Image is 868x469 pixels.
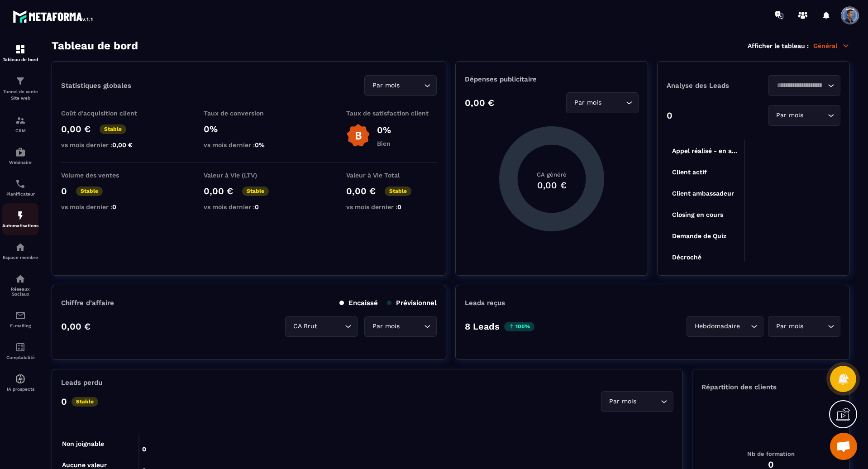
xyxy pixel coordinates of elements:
[100,124,126,134] p: Stable
[72,397,98,407] p: Stable
[346,203,437,211] p: vs mois dernier :
[61,378,102,387] p: Leads perdu
[687,316,763,337] div: Search for option
[397,203,401,211] span: 0
[61,172,152,179] p: Volume des ventes
[601,391,673,412] div: Search for option
[672,254,701,261] tspan: Décroché
[672,168,707,176] tspan: Client actif
[401,81,422,91] input: Search for option
[768,316,840,337] div: Search for option
[13,8,94,24] img: logo
[768,75,840,96] div: Search for option
[319,321,343,331] input: Search for option
[2,108,38,140] a: formationformationCRM
[255,203,259,211] span: 0
[2,387,38,392] p: IA prospects
[15,178,26,189] img: scheduler
[15,76,26,86] img: formation
[465,97,494,108] p: 0,00 €
[774,81,825,91] input: Search for option
[667,110,672,121] p: 0
[2,140,38,172] a: automationsautomationsWebinaire
[61,141,152,148] p: vs mois dernier :
[2,255,38,260] p: Espace membre
[364,316,437,337] div: Search for option
[15,115,26,126] img: formation
[603,98,624,108] input: Search for option
[2,57,38,62] p: Tableau de bord
[2,203,38,235] a: automationsautomationsAutomatisations
[2,287,38,297] p: Réseaux Sociaux
[465,299,505,307] p: Leads reçus
[112,203,116,211] span: 0
[370,321,401,331] span: Par mois
[566,92,639,113] div: Search for option
[742,321,749,331] input: Search for option
[204,186,233,196] p: 0,00 €
[61,110,152,117] p: Coût d'acquisition client
[701,383,840,391] p: Répartition des clients
[401,321,422,331] input: Search for option
[15,242,26,253] img: automations
[112,141,133,148] span: 0,00 €
[291,321,319,331] span: CA Brut
[830,433,857,460] div: Ouvrir le chat
[465,321,500,332] p: 8 Leads
[2,191,38,196] p: Planificateur
[15,310,26,321] img: email
[15,44,26,55] img: formation
[346,172,437,179] p: Valeur à Vie Total
[61,203,152,211] p: vs mois dernier :
[346,186,376,196] p: 0,00 €
[2,323,38,328] p: E-mailing
[692,321,742,331] span: Hebdomadaire
[672,190,734,197] tspan: Client ambassadeur
[61,124,91,134] p: 0,00 €
[572,98,603,108] span: Par mois
[15,342,26,353] img: accountant
[339,299,378,307] p: Encaissé
[242,187,269,196] p: Stable
[667,81,754,90] p: Analyse des Leads
[204,172,294,179] p: Valeur à Vie (LTV)
[2,355,38,360] p: Comptabilité
[2,160,38,165] p: Webinaire
[465,75,639,83] p: Dépenses publicitaire
[346,124,370,148] img: b-badge-o.b3b20ee6.svg
[52,39,138,52] h3: Tableau de bord
[255,141,265,148] span: 0%
[15,147,26,158] img: automations
[2,172,38,203] a: schedulerschedulerPlanificateur
[61,396,67,407] p: 0
[204,203,294,211] p: vs mois dernier :
[385,187,411,196] p: Stable
[504,322,534,331] p: 100%
[61,81,131,90] p: Statistiques globales
[204,110,294,117] p: Taux de conversion
[2,37,38,69] a: formationformationTableau de bord
[62,461,107,469] tspan: Aucune valeur
[805,110,825,120] input: Search for option
[61,186,67,196] p: 0
[61,321,91,332] p: 0,00 €
[377,140,391,147] p: Bien
[76,187,103,196] p: Stable
[61,299,114,307] p: Chiffre d’affaire
[2,128,38,133] p: CRM
[638,397,658,407] input: Search for option
[204,124,294,134] p: 0%
[805,321,825,331] input: Search for option
[2,303,38,335] a: emailemailE-mailing
[285,316,358,337] div: Search for option
[607,397,638,407] span: Par mois
[346,110,437,117] p: Taux de satisfaction client
[2,69,38,108] a: formationformationTunnel de vente Site web
[204,141,294,148] p: vs mois dernier :
[768,105,840,126] div: Search for option
[2,267,38,303] a: social-networksocial-networkRéseaux Sociaux
[387,299,437,307] p: Prévisionnel
[15,273,26,284] img: social-network
[672,232,726,239] tspan: Demande de Quiz
[672,147,737,154] tspan: Appel réalisé - en a...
